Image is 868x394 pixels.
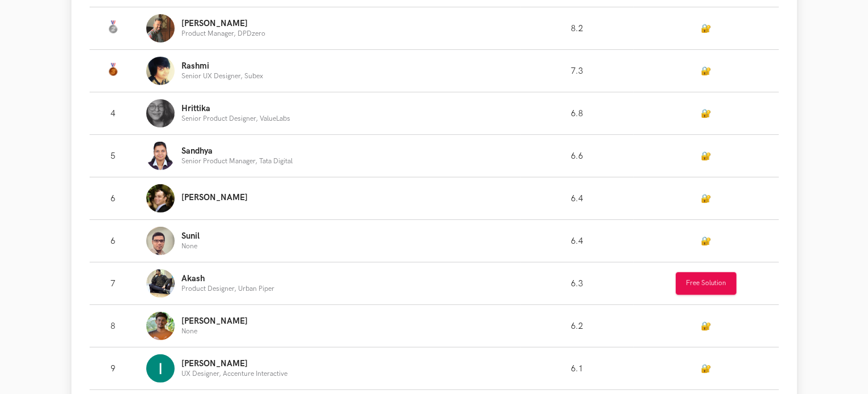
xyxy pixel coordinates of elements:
[701,24,712,33] a: 🔐
[181,193,248,202] p: [PERSON_NAME]
[146,99,175,128] img: Profile photo
[181,19,265,28] p: [PERSON_NAME]
[181,158,293,165] p: Senior Product Manager, Tata Digital
[181,317,248,326] p: [PERSON_NAME]
[701,109,712,118] a: 🔐
[181,285,274,293] p: Product Designer, Urban Piper
[701,321,712,331] a: 🔐
[90,177,146,220] td: 6
[146,354,175,383] img: Profile photo
[520,135,634,177] td: 6.6
[520,220,634,262] td: 6.4
[181,104,290,113] p: Hrittika
[701,151,712,161] a: 🔐
[90,262,146,305] td: 7
[90,220,146,262] td: 6
[181,359,287,368] p: [PERSON_NAME]
[146,184,175,213] img: Profile photo
[146,227,175,255] img: Profile photo
[520,7,634,50] td: 8.2
[90,135,146,177] td: 5
[181,328,248,335] p: None
[181,62,263,71] p: Rashmi
[701,236,712,246] a: 🔐
[181,243,200,250] p: None
[520,92,634,135] td: 6.8
[90,305,146,348] td: 8
[146,14,175,43] img: Profile photo
[146,57,175,85] img: Profile photo
[520,50,634,92] td: 7.3
[701,66,712,76] a: 🔐
[146,269,175,298] img: Profile photo
[146,312,175,340] img: Profile photo
[701,364,712,374] a: 🔐
[146,142,175,170] img: Profile photo
[181,274,274,283] p: Akash
[520,348,634,390] td: 6.1
[106,63,120,77] img: Bronze Medal
[520,262,634,305] td: 6.3
[181,73,263,80] p: Senior UX Designer, Subex
[181,30,265,37] p: Product Manager, DPDzero
[701,194,712,204] a: 🔐
[181,147,293,156] p: Sandhya
[520,177,634,220] td: 6.4
[181,115,290,122] p: Senior Product Designer, ValueLabs
[676,272,736,295] button: Free Solution
[106,20,120,34] img: Silver Medal
[520,305,634,348] td: 6.2
[90,92,146,135] td: 4
[181,232,200,241] p: Sunil
[181,370,287,378] p: UX Designer, Accenture Interactive
[90,348,146,390] td: 9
